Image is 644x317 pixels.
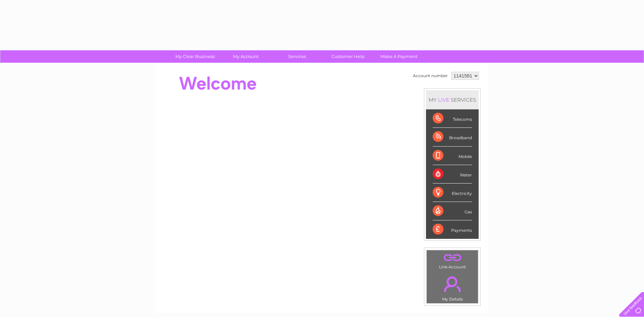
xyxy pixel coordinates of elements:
[433,109,472,128] div: Telecoms
[426,90,479,109] div: MY SERVICES
[269,50,325,63] a: Services
[428,252,476,264] a: .
[437,97,451,103] div: LIVE
[320,50,376,63] a: Customer Help
[167,50,223,63] a: My Clear Business
[433,165,472,183] div: Water
[411,70,449,82] td: Account number
[426,271,478,304] td: My Details
[433,220,472,239] div: Payments
[426,250,478,271] td: Link Account
[433,128,472,146] div: Broadband
[433,183,472,202] div: Electricity
[433,147,472,165] div: Mobile
[428,272,476,296] a: .
[433,202,472,220] div: Gas
[371,50,427,63] a: Make A Payment
[218,50,274,63] a: My Account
